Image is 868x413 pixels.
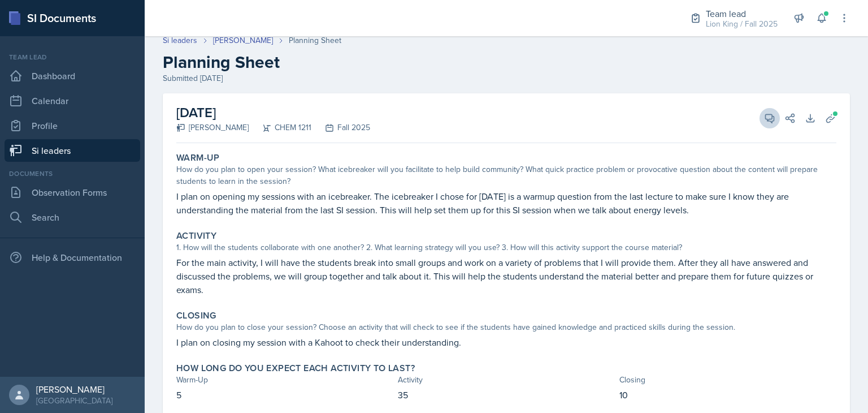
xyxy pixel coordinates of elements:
p: 35 [398,388,615,402]
p: 5 [176,388,393,402]
a: Calendar [5,89,140,112]
p: For the main activity, I will have the students break into small groups and work on a variety of ... [176,256,836,296]
div: Submitted [DATE] [163,72,850,84]
div: [PERSON_NAME] [176,122,249,134]
div: How do you plan to close your session? Choose an activity that will check to see if the students ... [176,321,836,333]
label: Activity [176,230,216,242]
label: How long do you expect each activity to last? [176,363,415,374]
p: I plan on opening my sessions with an icebreaker. The icebreaker I chose for [DATE] is a warmup q... [176,190,836,217]
div: Help & Documentation [5,246,140,269]
h2: Planning Sheet [163,52,850,72]
div: [GEOGRAPHIC_DATA] [36,395,112,406]
div: How do you plan to open your session? What icebreaker will you facilitate to help build community... [176,164,836,187]
div: [PERSON_NAME] [36,384,112,395]
label: Closing [176,310,216,321]
div: Documents [5,169,140,179]
div: 1. How will the students collaborate with one another? 2. What learning strategy will you use? 3.... [176,242,836,253]
a: Profile [5,114,140,137]
div: CHEM 1211 [249,122,311,134]
div: Team lead [5,52,140,62]
h2: [DATE] [176,102,370,123]
div: Activity [398,374,615,386]
div: Team lead [706,7,778,20]
a: Observation Forms [5,181,140,204]
a: Search [5,206,140,229]
div: Planning Sheet [289,35,341,46]
div: Fall 2025 [311,122,370,134]
div: Warm-Up [176,374,393,386]
a: Si leaders [163,35,197,46]
label: Warm-Up [176,152,220,164]
div: Lion King / Fall 2025 [706,18,778,30]
p: I plan on closing my session with a Kahoot to check their understanding. [176,335,836,349]
a: Si leaders [5,139,140,162]
a: Dashboard [5,64,140,87]
p: 10 [619,388,836,402]
a: [PERSON_NAME] [213,35,273,46]
div: Closing [619,374,836,386]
